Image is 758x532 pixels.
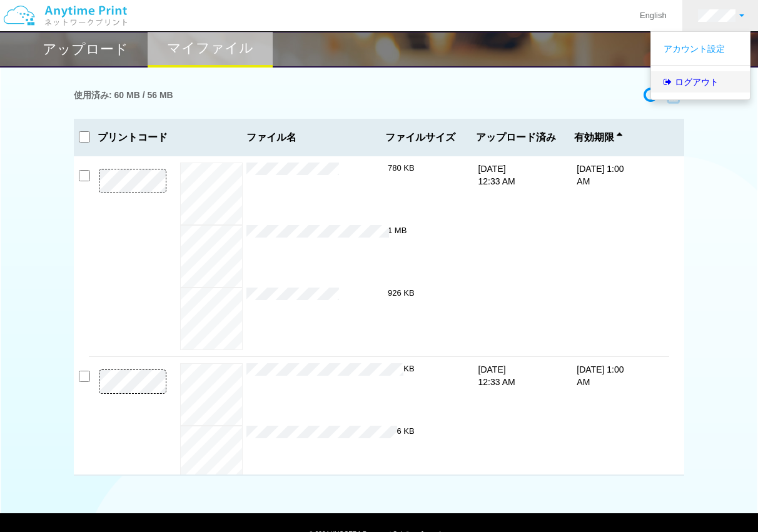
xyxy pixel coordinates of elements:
[167,41,253,56] h2: マイファイル
[388,163,415,173] span: 780 KB
[385,132,457,143] span: ファイルサイズ
[478,163,526,188] p: [DATE] 12:33 AM
[574,132,622,143] span: 有効期限
[577,163,624,188] p: [DATE] 1:00 AM
[43,42,128,57] h2: アップロード
[651,38,750,59] a: アカウント設定
[577,363,624,388] p: [DATE] 1:00 AM
[89,132,176,143] h3: プリントコード
[651,71,750,93] a: ログアウト
[246,132,380,143] span: ファイル名
[388,426,415,436] span: 696 KB
[476,132,556,143] span: アップロード済み
[478,363,526,388] p: [DATE] 12:33 AM
[388,288,415,298] span: 926 KB
[74,91,173,100] h3: 使用済み: 60 MB / 56 MB
[388,226,407,235] span: 1 MB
